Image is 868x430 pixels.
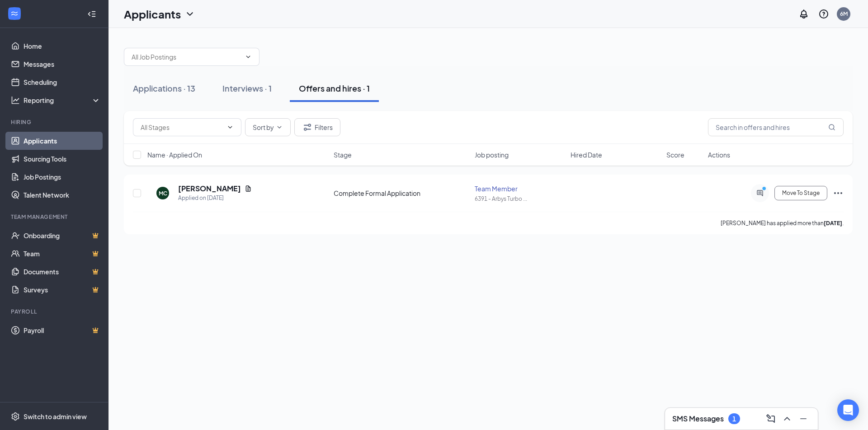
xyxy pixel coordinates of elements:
[11,118,99,126] div: Hiring
[708,150,730,159] span: Actions
[571,150,602,159] span: Hired Date
[24,321,101,339] a: PayrollCrown
[774,186,827,200] button: Move To Stage
[24,263,101,281] a: DocumentsCrown
[782,413,793,424] svg: ChevronUp
[178,194,252,203] div: Applied on [DATE]
[798,413,809,424] svg: Minimize
[732,415,736,423] div: 1
[24,186,101,204] a: Talent Network
[24,227,101,245] a: OnboardingCrown
[721,219,844,227] p: [PERSON_NAME] has applied more than .
[24,150,101,168] a: Sourcing Tools
[11,96,20,105] svg: Analysis
[666,150,684,159] span: Score
[24,73,101,91] a: Scheduling
[764,412,778,426] button: ComposeMessage
[828,124,835,131] svg: MagnifyingGlass
[24,412,87,421] div: Switch to admin view
[708,118,844,136] input: Search in offers and hires
[147,150,202,159] span: Name · Applied On
[245,118,291,136] button: Sort byChevronDown
[184,9,195,19] svg: ChevronDown
[780,412,794,426] button: ChevronUp
[299,83,370,94] div: Offers and hires · 1
[475,150,509,159] span: Job posting
[672,414,724,424] h3: SMS Messages
[24,37,101,55] a: Home
[782,190,820,196] span: Move To Stage
[132,52,241,62] input: All Job Postings
[818,9,829,19] svg: QuestionInfo
[840,10,848,18] div: 6M
[178,184,241,194] h5: [PERSON_NAME]
[294,118,340,136] button: Filter Filters
[475,184,565,193] div: Team Member
[253,124,274,130] span: Sort by
[824,220,842,227] b: [DATE]
[226,124,234,131] svg: ChevronDown
[24,132,101,150] a: Applicants
[24,281,101,299] a: SurveysCrown
[837,399,859,421] div: Open Intercom Messenger
[755,190,765,197] svg: ActiveChat
[334,150,352,159] span: Stage
[159,190,167,197] div: MC
[10,9,19,18] svg: WorkstreamLogo
[334,189,469,198] div: Complete Formal Application
[245,53,252,60] svg: ChevronDown
[245,185,252,192] svg: Document
[475,195,565,203] div: 6391 - Arbys Turbo ...
[24,96,101,105] div: Reporting
[796,412,811,426] button: Minimize
[760,186,771,193] svg: PrimaryDot
[222,83,272,94] div: Interviews · 1
[87,9,96,18] svg: Collapse
[133,83,195,94] div: Applications · 13
[24,245,101,263] a: TeamCrown
[11,412,20,421] svg: Settings
[141,122,223,132] input: All Stages
[24,168,101,186] a: Job Postings
[798,9,809,19] svg: Notifications
[24,55,101,73] a: Messages
[833,188,844,199] svg: Ellipses
[765,413,776,424] svg: ComposeMessage
[302,122,313,133] svg: Filter
[11,213,99,221] div: Team Management
[11,308,99,315] div: Payroll
[276,124,283,131] svg: ChevronDown
[124,6,181,22] h1: Applicants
